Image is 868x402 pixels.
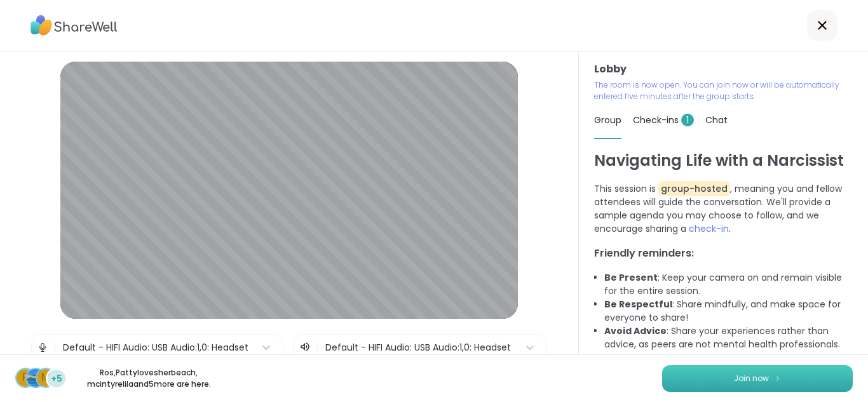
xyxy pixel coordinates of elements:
span: 1 [681,114,694,126]
h1: Navigating Life with a Narcissist [594,149,853,172]
span: check-in [689,222,729,235]
span: R [22,370,29,386]
b: Be Present [604,271,658,284]
h3: Friendly reminders: [594,246,853,261]
img: ShareWell Logo [31,11,118,40]
h3: Lobby [594,62,853,77]
span: +5 [51,372,62,385]
li: : Share mindfully, and make space for everyone to share! [604,298,853,325]
span: m [41,370,50,386]
div: Default - HIFI Audio: USB Audio:1,0: Headset [63,341,248,354]
b: Be Respectful [604,298,672,311]
b: Avoid Advice [604,325,667,337]
img: ShareWell Logomark [774,375,782,382]
button: Join now [662,365,853,392]
li: : Share your experiences rather than advice, as peers are not mental health professionals. [604,325,853,351]
li: : Keep your camera on and remain visible for the entire session. [604,271,853,298]
span: group-hosted [658,181,730,196]
p: This session is , meaning you and fellow attendees will guide the conversation. We'll provide a s... [594,182,853,236]
p: The room is now open. You can join now or will be automatically entered five minutes after the gr... [594,79,853,102]
span: Group [594,114,621,126]
span: Chat [705,114,728,126]
img: Pattylovesherbeach [27,369,44,387]
span: Join now [734,373,769,384]
img: Microphone [37,335,48,360]
p: Ros , Pattylovesherbeach , mcintyrelila and 5 more are here. [78,367,220,390]
span: | [53,335,57,360]
span: | [316,340,319,355]
span: Check-ins [633,114,694,126]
